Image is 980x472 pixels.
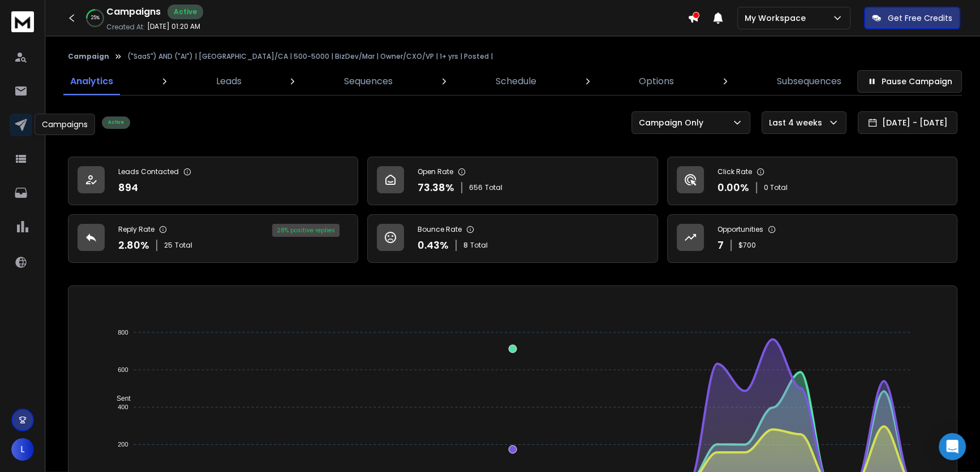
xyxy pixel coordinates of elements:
p: 894 [118,180,138,196]
button: L [11,438,34,461]
span: Sent [108,395,131,402]
p: Reply Rate [118,225,154,234]
span: 8 [463,241,468,250]
div: Open Intercom Messenger [939,433,966,460]
p: 2.80 % [118,237,149,253]
button: Pause Campaign [857,70,962,93]
a: Opportunities7$700 [667,214,957,263]
p: Leads Contacted [118,167,179,176]
p: Created At: [106,23,145,32]
p: Get Free Credits [888,12,952,24]
a: Open Rate73.38%656Total [367,157,657,205]
span: 656 [469,183,483,192]
h1: Campaigns [106,5,161,19]
a: Subsequences [770,68,848,95]
p: [DATE] 01:20 AM [147,22,200,31]
button: Get Free Credits [864,7,960,29]
p: ("SaaS") AND ("AI") | [GEOGRAPHIC_DATA]/CA | 500-5000 | BizDev/Mar | Owner/CXO/VP | 1+ yrs | Post... [127,52,493,61]
button: [DATE] - [DATE] [858,111,957,134]
tspan: 600 [118,366,128,373]
a: Leads Contacted894 [68,157,358,205]
a: Bounce Rate0.43%8Total [367,214,657,263]
p: Click Rate [717,167,752,176]
p: Analytics [70,75,113,88]
p: $ 700 [738,241,756,250]
div: Campaigns [35,114,95,135]
p: Last 4 weeks [769,117,827,128]
a: Options [632,68,681,95]
p: 73.38 % [418,180,454,196]
tspan: 400 [118,404,128,410]
p: Options [639,75,674,88]
img: logo [11,11,34,32]
a: Schedule [489,68,543,95]
span: Total [470,241,488,250]
a: Reply Rate2.80%25Total28% positive replies [68,214,358,263]
a: Leads [209,68,248,95]
p: Leads [216,75,242,88]
p: Schedule [496,75,536,88]
p: 0.43 % [418,237,449,253]
p: Campaign Only [639,117,708,128]
a: Click Rate0.00%0 Total [667,157,957,205]
span: Total [485,183,502,192]
p: 7 [717,237,724,253]
tspan: 800 [118,329,128,336]
span: 25 [164,241,173,250]
tspan: 200 [118,441,128,448]
div: Active [167,5,203,19]
p: Open Rate [418,167,453,176]
a: Sequences [337,68,399,95]
p: Sequences [344,75,393,88]
p: 25 % [91,15,100,21]
p: 0.00 % [717,180,749,196]
span: Total [175,241,192,250]
p: Subsequences [777,75,841,88]
p: Opportunities [717,225,763,234]
p: My Workspace [745,12,810,24]
a: Analytics [63,68,120,95]
div: 28 % positive replies [272,224,339,237]
div: Active [102,116,130,129]
p: Bounce Rate [418,225,462,234]
p: 0 Total [764,183,788,192]
button: Campaign [68,52,109,61]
